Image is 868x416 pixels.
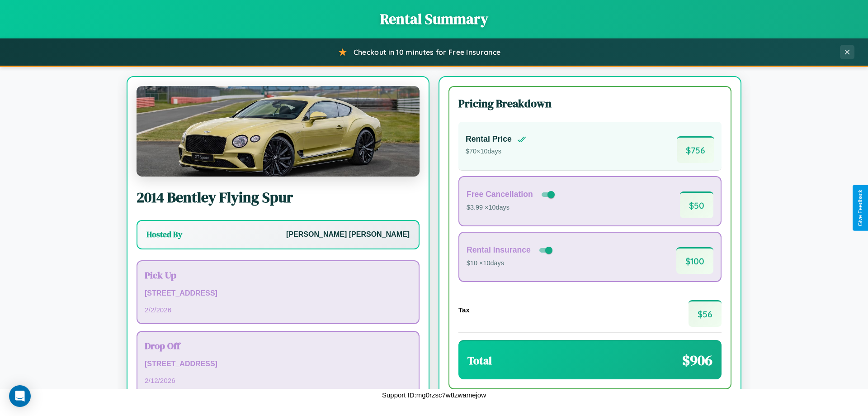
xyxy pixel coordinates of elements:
img: Bentley Flying Spur [137,86,420,177]
h3: Pick Up [145,268,411,282]
span: $ 906 [682,350,712,370]
p: $10 × 10 days [467,258,554,269]
p: [PERSON_NAME] [PERSON_NAME] [286,228,410,241]
h2: 2014 Bentley Flying Spur [137,187,420,207]
span: $ 50 [680,191,713,218]
span: Checkout in 10 minutes for Free Insurance [354,48,500,57]
h4: Rental Price [466,134,512,144]
div: Give Feedback [857,190,863,226]
p: [STREET_ADDRESS] [145,358,411,371]
h1: Rental Summary [9,9,859,29]
h4: Free Cancellation [467,190,533,199]
span: $ 756 [677,136,714,163]
p: 2 / 2 / 2026 [145,304,411,316]
h3: Pricing Breakdown [458,96,722,111]
p: $ 70 × 10 days [466,146,526,158]
p: 2 / 12 / 2026 [145,374,411,387]
p: Support ID: mg0rzsc7w8zwamejow [382,389,486,401]
h3: Total [467,353,492,368]
h4: Rental Insurance [467,245,531,255]
div: Open Intercom Messenger [9,385,31,407]
p: $3.99 × 10 days [467,202,557,214]
p: [STREET_ADDRESS] [145,287,411,300]
span: $ 56 [689,300,722,327]
h4: Tax [458,306,470,314]
span: $ 100 [676,247,713,274]
h3: Drop Off [145,339,411,352]
h3: Hosted By [146,229,182,240]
